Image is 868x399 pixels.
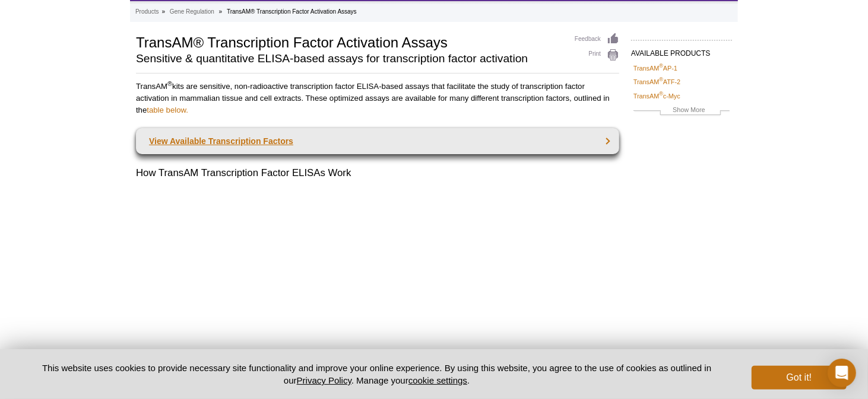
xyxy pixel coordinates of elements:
[136,33,563,50] h1: TransAM® Transcription Factor Activation Assays
[297,375,351,385] a: Privacy Policy
[659,63,663,69] sup: ®
[135,7,159,17] a: Products
[136,128,619,154] a: View Available Transcription Factors
[408,375,467,385] button: cookie settings
[170,7,214,17] a: Gene Regulation
[161,8,165,15] li: »
[219,8,223,15] li: »
[659,77,663,83] sup: ®
[227,8,357,15] li: TransAM® Transcription Factor Activation Assays
[633,76,680,87] a: TransAM®ATF-2
[633,91,680,101] a: TransAM®c-Myc
[575,33,619,46] a: Feedback
[633,104,730,118] a: Show More
[828,359,856,387] div: Open Intercom Messenger
[631,40,732,61] h2: AVAILABLE PRODUCTS
[21,362,732,387] p: This website uses cookies to provide necessary site functionality and improve your online experie...
[136,53,563,64] h2: Sensitive & quantitative ELISA-based assays for transcription factor activation
[575,49,619,62] a: Print
[752,366,847,390] button: Got it!
[633,63,677,74] a: TransAM®AP-1
[136,166,619,180] h2: How TransAM Transcription Factor ELISAs Work
[136,81,619,116] p: TransAM kits are sensitive, non-radioactive transcription factor ELISA-based assays that facilita...
[659,91,663,97] sup: ®
[147,106,188,114] a: table below.
[167,80,172,87] sup: ®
